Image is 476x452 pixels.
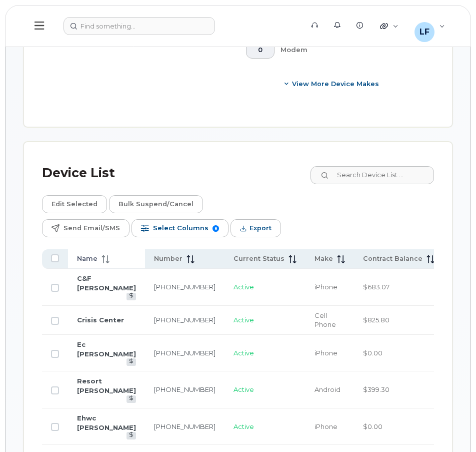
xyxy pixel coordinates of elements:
[314,422,337,430] span: iPhone
[363,316,389,324] span: $825.80
[363,254,422,263] span: Contract Balance
[363,349,382,357] span: $0.00
[77,254,97,263] span: Name
[363,283,389,291] span: $683.07
[212,225,219,232] span: 8
[246,41,274,59] button: 0
[154,349,215,357] a: [PHONE_NUMBER]
[233,254,284,263] span: Current Status
[233,349,254,357] span: Active
[233,422,254,430] span: Active
[77,414,136,431] a: Ehwc [PERSON_NAME]
[77,316,124,324] a: Crisis Center
[314,254,333,263] span: Make
[118,197,193,212] span: Bulk Suspend/Cancel
[280,41,418,59] div: Modem
[246,75,418,93] button: View More Device Makes
[154,385,215,393] a: [PHONE_NUMBER]
[63,17,215,35] input: Find something...
[51,197,97,212] span: Edit Selected
[42,195,107,213] button: Edit Selected
[153,221,208,236] span: Select Columns
[292,79,379,89] span: View More Device Makes
[109,195,203,213] button: Bulk Suspend/Cancel
[126,432,136,439] a: View Last Bill
[230,219,281,237] button: Export
[126,293,136,300] a: View Last Bill
[77,377,136,394] a: Resort [PERSON_NAME]
[314,311,336,329] span: Cell Phone
[131,219,228,237] button: Select Columns 8
[407,16,452,36] div: Larry Francis
[42,160,115,186] div: Device List
[126,395,136,403] a: View Last Bill
[77,340,136,358] a: Ec [PERSON_NAME]
[154,283,215,291] a: [PHONE_NUMBER]
[310,166,434,184] input: Search Device List ...
[233,385,254,393] span: Active
[126,358,136,366] a: View Last Bill
[154,316,215,324] a: [PHONE_NUMBER]
[314,349,337,357] span: iPhone
[154,422,215,430] a: [PHONE_NUMBER]
[314,385,340,393] span: Android
[42,219,129,237] button: Send Email/SMS
[249,221,271,236] span: Export
[254,46,266,54] span: 0
[373,16,405,36] div: Quicklinks
[63,221,120,236] span: Send Email/SMS
[154,254,182,263] span: Number
[314,283,337,291] span: iPhone
[77,274,136,292] a: C&F [PERSON_NAME]
[363,422,382,430] span: $0.00
[419,26,429,38] span: LF
[363,385,389,393] span: $399.30
[233,283,254,291] span: Active
[233,316,254,324] span: Active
